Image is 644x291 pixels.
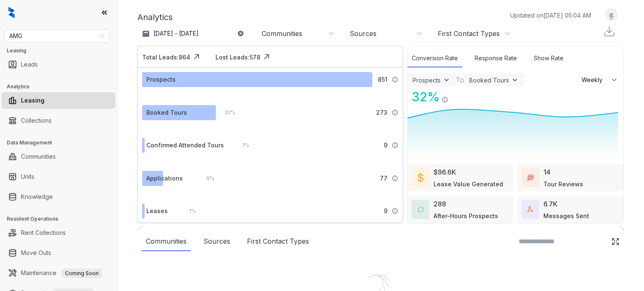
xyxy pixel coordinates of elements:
[611,237,620,246] img: Click Icon
[448,89,461,101] img: Click Icon
[350,29,377,38] div: Sources
[2,265,115,281] li: Maintenance
[21,56,38,73] a: Leads
[146,75,176,84] div: Prospects
[138,11,173,23] p: Analytics
[470,49,521,67] div: Response Rate
[21,224,66,241] a: Rent Collections
[434,180,503,188] div: Lease Value Generated
[146,141,224,150] div: Confirmed Attended Tours
[543,167,551,177] div: 14
[376,108,387,117] span: 273
[2,56,115,73] li: Leads
[7,215,117,223] h3: Resident Operations
[605,10,617,19] img: UserAvatar
[392,142,398,149] img: Info
[2,92,115,109] li: Leasing
[21,148,56,165] a: Communities
[543,180,583,188] div: Tour Reviews
[384,206,387,216] span: 9
[527,206,533,212] img: TotalFum
[262,29,302,38] div: Communities
[434,167,456,177] div: $96.6K
[142,232,191,251] div: Communities
[7,47,117,54] h3: Leasing
[543,199,558,209] div: 6.7K
[511,76,519,84] img: ViewFilterArrow
[418,173,423,183] img: LeaseValue
[21,112,52,129] a: Collections
[408,49,462,67] div: Conversion Rate
[9,30,104,42] span: AMG
[392,175,398,182] img: Info
[434,211,498,220] div: After-Hours Prospects
[216,53,260,62] div: Lost Leads: 578
[7,83,117,90] h3: Analytics
[234,141,249,150] div: 1 %
[418,206,423,213] img: AfterHoursConversations
[594,238,601,245] img: SearchIcon
[7,139,117,147] h3: Data Management
[21,92,44,109] a: Leasing
[2,224,115,241] li: Rent Collections
[408,88,440,106] div: 32 %
[260,51,273,63] img: Click Icon
[392,208,398,214] img: Info
[146,174,183,183] div: Applications
[2,112,115,129] li: Collections
[469,77,509,84] div: Booked Tours
[576,72,623,88] button: Weekly
[527,175,533,180] img: TourReviews
[2,245,115,261] li: Move Outs
[392,109,398,116] img: Info
[582,76,607,84] span: Weekly
[199,232,234,251] div: Sources
[442,76,451,84] img: ViewFilterArrow
[138,26,251,41] button: [DATE] - [DATE]
[438,29,500,38] div: First Contact Types
[378,75,387,84] span: 851
[2,188,115,205] li: Knowledge
[216,108,235,117] div: 32 %
[413,77,441,84] div: Prospects
[243,232,313,251] div: First Contact Types
[530,49,568,67] div: Show Rate
[434,199,446,209] div: 288
[456,75,464,85] div: To
[380,174,387,183] span: 77
[190,51,203,63] img: Click Icon
[142,53,190,62] div: Total Leads: 864
[21,245,51,261] a: Move Outs
[384,141,387,150] span: 9
[510,11,591,20] p: Updated on [DATE] 05:04 AM
[8,7,15,18] img: logo
[392,76,398,83] img: Info
[198,174,214,183] div: 9 %
[21,188,53,205] a: Knowledge
[441,96,448,103] img: Info
[2,148,115,165] li: Communities
[603,25,615,38] img: Download
[543,211,589,220] div: Messages Sent
[62,269,102,278] span: Coming Soon
[146,206,168,216] div: Leases
[146,108,187,117] div: Booked Tours
[181,206,196,216] div: 1 %
[21,168,34,185] a: Units
[2,168,115,185] li: Units
[153,29,199,38] p: [DATE] - [DATE]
